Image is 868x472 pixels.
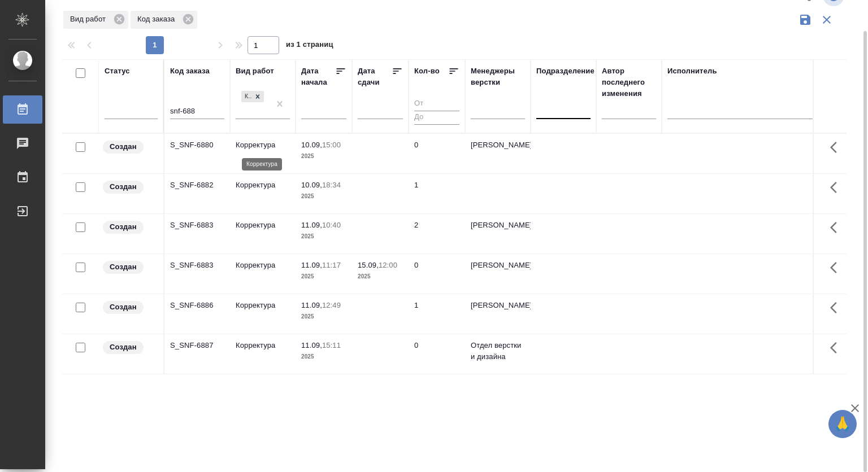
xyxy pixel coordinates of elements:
[471,139,525,151] p: [PERSON_NAME]
[414,97,459,111] input: От
[823,174,850,201] button: Здесь прячутся важные кнопки
[322,261,341,269] p: 11:17
[409,174,465,213] td: 1
[602,65,656,99] div: Автор последнего изменения
[131,11,197,29] div: Код заказа
[170,65,210,77] div: Код заказа
[170,180,224,191] div: S_SNF-6882
[301,181,322,189] p: 10.09,
[170,139,224,151] div: S_SNF-6880
[170,260,224,271] div: S_SNF-6883
[70,14,110,25] p: Вид работ
[110,181,137,193] p: Создан
[414,65,440,77] div: Кол-во
[110,261,137,273] p: Создан
[170,220,224,231] div: S_SNF-6883
[816,9,837,30] button: Сбросить фильтры
[105,65,130,77] div: Статус
[137,14,179,25] p: Код заказа
[301,271,346,282] p: 2025
[471,220,525,231] p: [PERSON_NAME]
[301,151,346,162] p: 2025
[102,300,158,315] div: Заказ еще не согласован с клиентом, искать исполнителей рано
[322,301,341,309] p: 12:49
[102,260,158,275] div: Заказ еще не согласован с клиентом, искать исполнителей рано
[409,254,465,294] td: 0
[358,261,379,269] p: 15.09,
[301,65,335,88] div: Дата начала
[102,139,158,155] div: Заказ еще не согласован с клиентом, искать исполнителей рано
[409,334,465,374] td: 0
[301,221,322,229] p: 11.09,
[379,261,397,269] p: 12:00
[823,214,850,241] button: Здесь прячутся важные кнопки
[471,300,525,311] p: [PERSON_NAME]
[823,294,850,321] button: Здесь прячутся важные кнопки
[236,180,290,191] p: Корректура
[301,351,346,362] p: 2025
[286,38,333,54] span: из 1 страниц
[471,340,525,362] p: Отдел верстки и дизайна
[409,214,465,254] td: 2
[63,11,128,29] div: Вид работ
[823,334,850,361] button: Здесь прячутся важные кнопки
[236,340,290,351] p: Корректура
[471,65,525,88] div: Менеджеры верстки
[828,410,857,438] button: 🙏
[667,65,717,77] div: Исполнитель
[301,141,322,149] p: 10.09,
[301,191,346,202] p: 2025
[823,134,850,161] button: Здесь прячутся важные кнопки
[241,91,251,103] div: Корректура
[110,221,137,233] p: Создан
[322,141,341,149] p: 15:00
[102,220,158,235] div: Заказ еще не согласован с клиентом, искать исполнителей рано
[301,231,346,242] p: 2025
[102,180,158,195] div: Заказ еще не согласован с клиентом, искать исполнителей рано
[795,9,816,30] button: Сохранить фильтры
[102,340,158,355] div: Заказ еще не согласован с клиентом, искать исполнителей рано
[236,139,290,151] p: Корректура
[414,111,459,125] input: До
[110,342,137,353] p: Создан
[170,340,224,351] div: S_SNF-6887
[240,90,265,104] div: Корректура
[110,301,137,313] p: Создан
[236,220,290,231] p: Корректура
[236,260,290,271] p: Корректура
[409,134,465,173] td: 0
[536,65,594,77] div: Подразделение
[322,221,341,229] p: 10:40
[471,260,525,271] p: [PERSON_NAME]
[301,261,322,269] p: 11.09,
[823,254,850,281] button: Здесь прячутся важные кнопки
[833,412,852,436] span: 🙏
[358,271,403,282] p: 2025
[301,301,322,309] p: 11.09,
[322,181,341,189] p: 18:34
[170,300,224,311] div: S_SNF-6886
[322,341,341,349] p: 15:11
[301,341,322,349] p: 11.09,
[236,65,274,77] div: Вид работ
[236,300,290,311] p: Корректура
[110,141,137,152] p: Создан
[358,65,392,88] div: Дата сдачи
[409,294,465,334] td: 1
[301,311,346,322] p: 2025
